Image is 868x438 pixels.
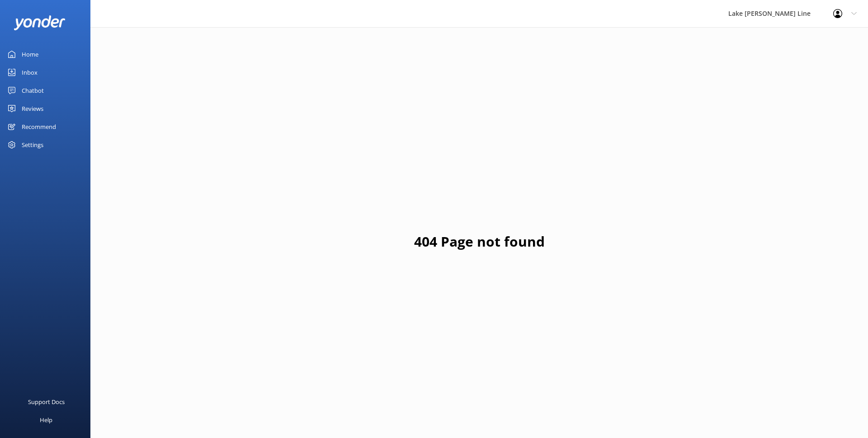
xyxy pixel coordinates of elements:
[22,118,56,136] div: Recommend
[22,100,43,118] div: Reviews
[40,411,52,429] div: Help
[22,45,38,63] div: Home
[22,81,44,100] div: Chatbot
[14,15,66,30] img: yonder-white-logo.png
[22,63,38,81] div: Inbox
[28,393,65,411] div: Support Docs
[22,136,43,154] div: Settings
[414,231,545,252] h1: 404 Page not found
